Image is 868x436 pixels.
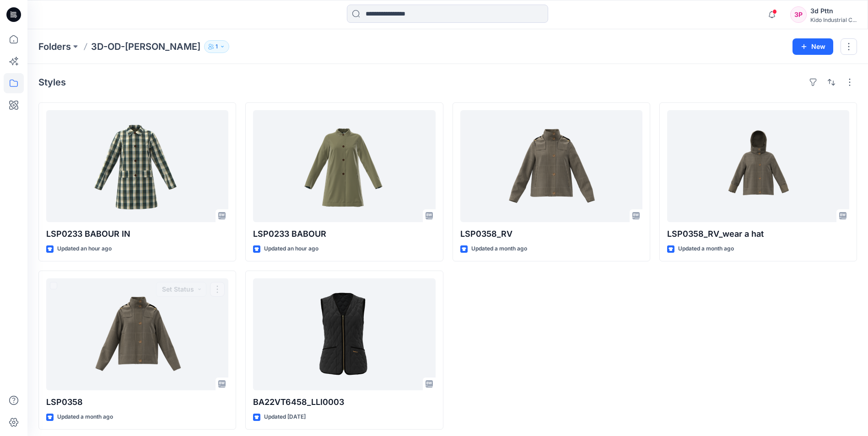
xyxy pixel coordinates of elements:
[810,5,857,16] div: 3d Pttn
[204,40,229,53] button: 1
[46,278,228,390] a: LSP0358
[253,228,435,240] p: LSP0233 BABOUR
[460,110,642,222] a: LSP0358_RV
[253,110,435,222] a: LSP0233 BABOUR
[46,396,228,409] p: LSP0358
[253,278,435,390] a: BA22VT6458_LLI0003
[38,77,66,88] h4: Styles
[46,110,228,222] a: LSP0233 BABOUR IN
[678,244,734,254] p: Updated a month ago
[253,396,435,409] p: BA22VT6458_LLI0003
[57,412,113,422] p: Updated a month ago
[216,42,218,52] p: 1
[91,40,200,53] p: 3D-OD-[PERSON_NAME]
[793,38,833,55] button: New
[471,244,527,254] p: Updated a month ago
[667,110,849,222] a: LSP0358_RV_wear a hat
[790,6,807,23] div: 3P
[264,412,306,422] p: Updated [DATE]
[57,244,112,254] p: Updated an hour ago
[460,228,642,240] p: LSP0358_RV
[38,40,71,53] a: Folders
[264,244,318,254] p: Updated an hour ago
[667,228,849,240] p: LSP0358_RV_wear a hat
[810,16,857,23] div: Kido Industrial C...
[46,228,228,240] p: LSP0233 BABOUR IN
